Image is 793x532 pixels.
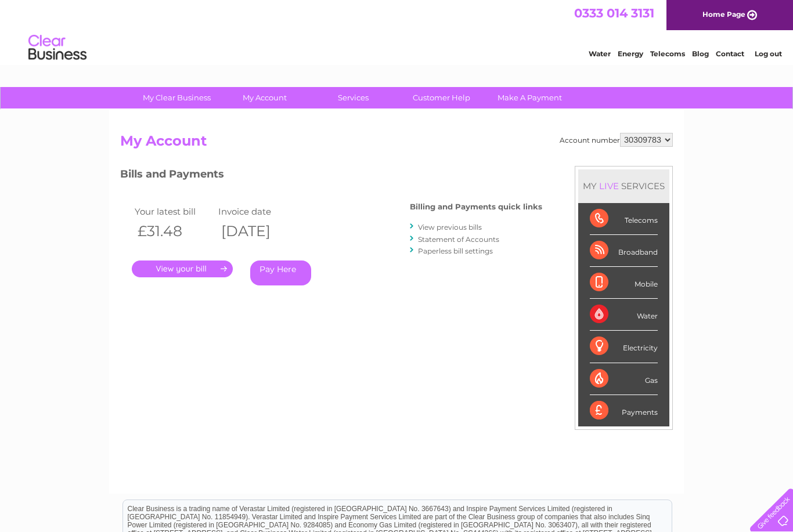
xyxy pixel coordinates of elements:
a: Blog [692,49,709,58]
h4: Billing and Payments quick links [410,202,542,211]
h2: My Account [120,133,673,155]
a: Paperless bill settings [418,247,493,255]
div: Payments [590,395,658,426]
a: Contact [716,49,744,58]
a: Statement of Accounts [418,235,499,244]
div: Clear Business is a trading name of Verastar Limited (registered in [GEOGRAPHIC_DATA] No. 3667643... [123,6,672,56]
div: LIVE [597,180,621,191]
a: Pay Here [250,260,311,285]
a: Water [589,49,611,58]
div: Telecoms [590,203,658,235]
div: Broadband [590,235,658,267]
a: Make A Payment [482,87,578,108]
a: Log out [755,49,782,58]
a: Energy [618,49,643,58]
a: Services [305,87,401,108]
a: View previous bills [418,223,482,231]
a: My Clear Business [129,87,225,108]
h3: Bills and Payments [120,166,542,186]
td: Invoice date [215,204,299,219]
div: Water [590,299,658,331]
a: My Account [217,87,313,108]
th: [DATE] [215,219,299,243]
a: . [132,260,233,277]
td: Your latest bill [132,204,215,219]
div: Mobile [590,267,658,299]
div: MY SERVICES [578,169,669,202]
img: logo.png [28,30,87,66]
a: 0333 014 3131 [574,6,654,20]
a: Telecoms [650,49,685,58]
div: Gas [590,363,658,395]
div: Electricity [590,331,658,363]
a: Customer Help [394,87,489,108]
div: Account number [560,133,673,147]
th: £31.48 [132,219,215,243]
